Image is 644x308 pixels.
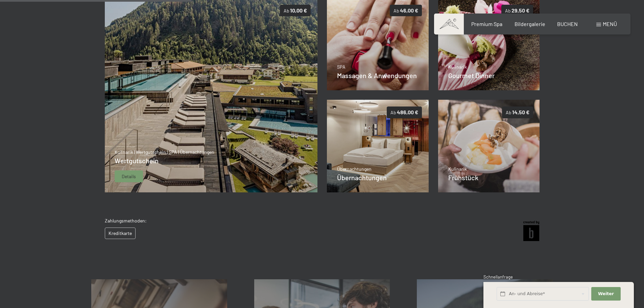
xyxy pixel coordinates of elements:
span: Menü [603,21,617,27]
span: Schnellanfrage [483,274,513,280]
a: Premium Spa [471,21,502,27]
a: Bildergalerie [515,21,545,27]
button: Weiter [591,287,620,301]
a: BUCHEN [557,21,578,27]
span: Weiter [598,291,614,297]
